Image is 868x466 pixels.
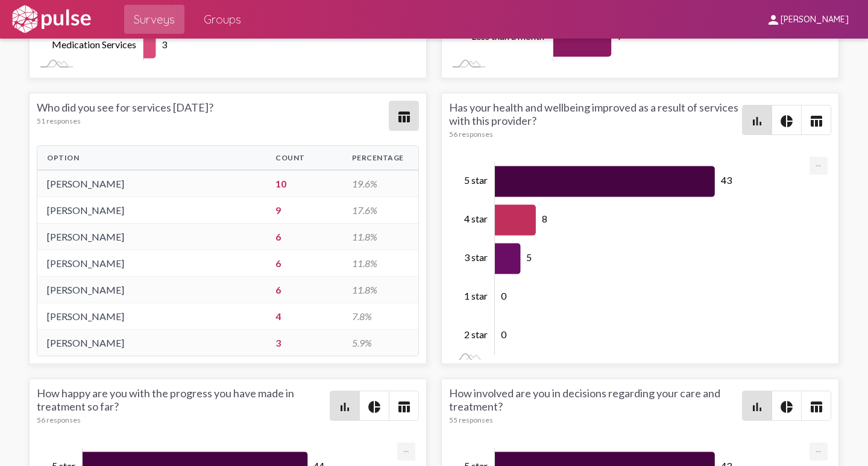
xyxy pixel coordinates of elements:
td: 10 [266,170,342,197]
button: Pie style chart [772,391,801,420]
mat-icon: bar_chart [338,400,352,414]
img: white-logo.svg [10,4,93,34]
span: Groups [204,8,241,30]
td: [PERSON_NAME] [37,303,266,330]
button: Table view [389,101,418,130]
td: [PERSON_NAME] [37,250,266,277]
button: Pie style chart [772,105,801,134]
td: 17.6% [342,197,418,224]
mat-icon: table_chart [809,400,823,414]
tspan: Less than a month [471,30,544,42]
button: Bar chart [743,391,772,420]
td: 11.8% [342,277,418,303]
mat-icon: person [766,13,781,27]
mat-icon: bar_chart [750,400,764,414]
button: Table view [802,105,831,134]
th: Count [266,146,342,170]
th: Option [37,146,266,170]
mat-icon: table_chart [397,110,411,124]
div: 56 responses [449,130,742,139]
mat-icon: bar_chart [750,114,764,128]
tspan: 43 [720,174,732,186]
div: How happy are you with the progress you have made in treatment so far? [37,386,330,424]
mat-icon: table_chart [809,114,823,128]
td: 11.8% [342,224,418,250]
div: Has your health and wellbeing improved as a result of services with this provider? [449,101,742,139]
mat-icon: pie_chart [367,400,382,414]
tspan: 7 [617,30,623,42]
td: 9 [266,197,342,224]
g: Series [495,166,715,351]
tspan: 2 star [464,329,488,340]
td: [PERSON_NAME] [37,330,266,356]
tspan: 0 [501,329,507,340]
button: Table view [389,391,418,420]
span: Surveys [134,8,175,30]
button: Table view [802,391,831,420]
g: Chart [464,162,811,355]
a: Export [Press ENTER or use arrow keys to navigate] [810,442,828,454]
tspan: 3 [162,39,168,50]
mat-icon: pie_chart [779,400,794,414]
tspan: 5 star [464,174,488,186]
td: [PERSON_NAME] [37,170,266,197]
tspan: 0 [501,290,507,301]
a: Surveys [124,5,184,34]
td: 19.6% [342,170,418,197]
div: Who did you see for services [DATE]? [37,101,389,131]
button: Pie style chart [360,391,389,420]
mat-icon: pie_chart [779,114,794,128]
tspan: Medication Services [52,39,136,50]
div: How involved are you in decisions regarding your care and treatment? [449,386,742,424]
td: 6 [266,224,342,250]
a: Export [Press ENTER or use arrow keys to navigate] [397,442,415,454]
td: [PERSON_NAME] [37,224,266,250]
a: Groups [194,5,251,34]
tspan: 8 [541,213,547,224]
td: 4 [266,303,342,330]
mat-icon: table_chart [397,400,411,414]
td: [PERSON_NAME] [37,277,266,303]
a: Export [Press ENTER or use arrow keys to navigate] [810,157,828,168]
td: 7.8% [342,303,418,330]
td: 3 [266,330,342,356]
button: Bar chart [330,391,359,420]
th: Percentage [342,146,418,170]
td: 6 [266,250,342,277]
tspan: 3 star [464,251,488,263]
tspan: 1 star [464,290,488,301]
div: 55 responses [449,415,742,424]
div: 56 responses [37,415,330,424]
td: 6 [266,277,342,303]
tspan: 5 [526,251,532,263]
button: Bar chart [743,105,772,134]
button: [PERSON_NAME] [756,8,858,30]
tspan: 4 star [464,213,488,224]
td: 11.8% [342,250,418,277]
div: 51 responses [37,116,389,125]
span: [PERSON_NAME] [781,14,849,25]
td: 5.9% [342,330,418,356]
td: [PERSON_NAME] [37,197,266,224]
